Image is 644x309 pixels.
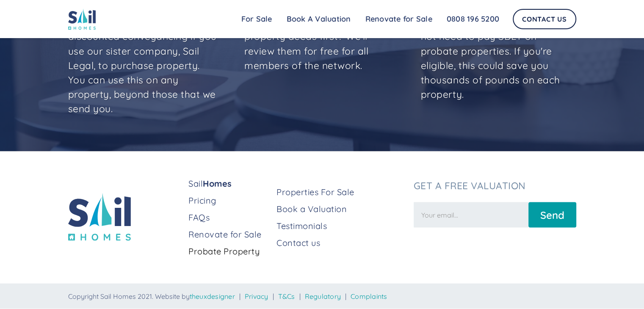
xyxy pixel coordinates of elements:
a: FAQs [188,212,270,223]
a: Renovate for Sale [358,11,439,28]
h3: Get a free valuation [414,180,576,191]
img: sail home logo colored [68,193,131,241]
a: 0808 196 5200 [439,11,506,28]
a: Privacy [245,292,268,301]
a: Book a Valuation [276,203,406,215]
a: Renovate for Sale [188,229,270,240]
p: Not many people know that in certain circumstances, you may not need to pay SDLT on probate prope... [421,0,572,102]
a: Contact us [276,237,406,249]
img: sail home logo colored [68,8,96,30]
a: SailHomes [188,178,270,190]
a: Complaints [351,292,387,301]
input: Your email... [414,202,528,228]
a: Regulatory [305,292,341,301]
a: Testimonials [276,220,406,232]
p: Save up to 30% on legal fees by joining. We'll give you discounted conveyancing if you use our si... [68,0,219,116]
form: Newsletter Form [414,198,576,228]
div: Copyright Sail Homes 2021. Website by | | | | [68,292,576,301]
a: Book A Valuation [279,11,358,28]
a: Probate Property [188,246,270,257]
strong: Homes [203,178,232,189]
a: Contact Us [513,9,576,29]
a: T&Cs [278,292,295,301]
a: Pricing [188,195,270,207]
a: For Sale [234,11,279,28]
a: Properties For Sale [276,186,406,198]
a: theuxdesigner [190,292,235,301]
input: Send [528,202,576,228]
